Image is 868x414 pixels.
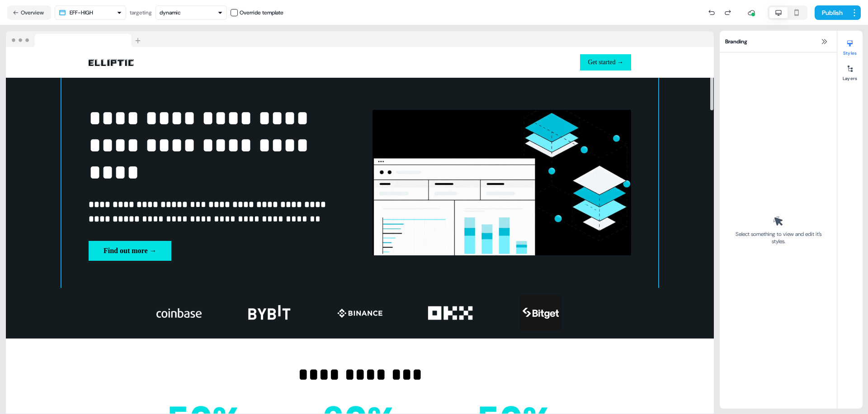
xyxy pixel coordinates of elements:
img: Image [89,59,134,66]
div: Branding [720,31,837,52]
img: Browser topbar [6,31,145,47]
button: Layers [837,61,863,81]
img: Image [518,295,563,331]
div: dynamic [160,8,181,17]
button: Find out more → [89,241,171,261]
button: Styles [837,36,863,56]
img: Image [156,295,202,331]
div: Find out more → [89,241,347,261]
img: Image [428,295,473,331]
button: Get started → [580,54,631,71]
div: EFF-HIGH [70,8,93,17]
button: Overview [7,5,51,20]
div: Select something to view and edit it’s styles. [732,231,824,245]
div: Get started → [363,54,631,71]
div: Override template [240,8,283,17]
button: dynamic [156,5,227,20]
img: Image [373,105,631,261]
button: Publish [815,5,848,20]
img: Image [337,295,382,331]
div: Image [89,57,356,68]
img: Image [247,295,292,331]
div: targeting [130,8,152,17]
